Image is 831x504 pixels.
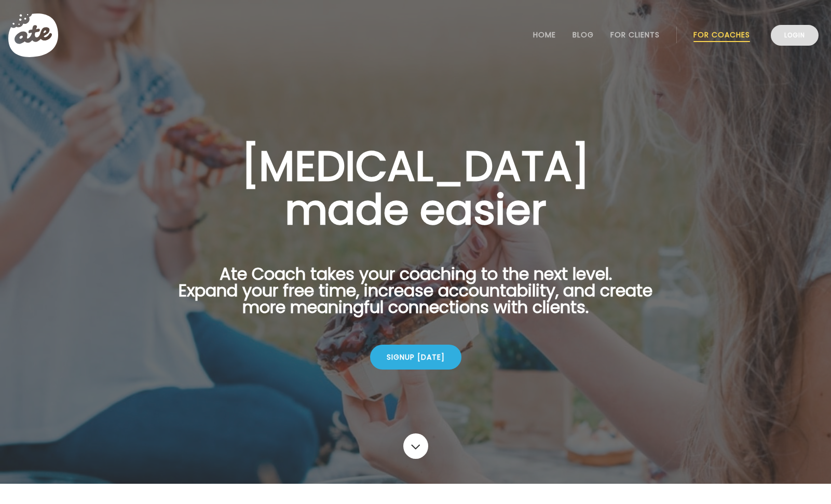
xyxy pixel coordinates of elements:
a: Blog [573,31,594,39]
a: Login [771,25,819,46]
h1: [MEDICAL_DATA] made easier [162,144,669,231]
a: For Coaches [693,31,750,39]
p: Ate Coach takes your coaching to the next level. Expand your free time, increase accountability, ... [162,266,669,328]
a: For Clients [610,31,660,39]
a: Home [533,31,556,39]
div: Signup [DATE] [370,345,461,370]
